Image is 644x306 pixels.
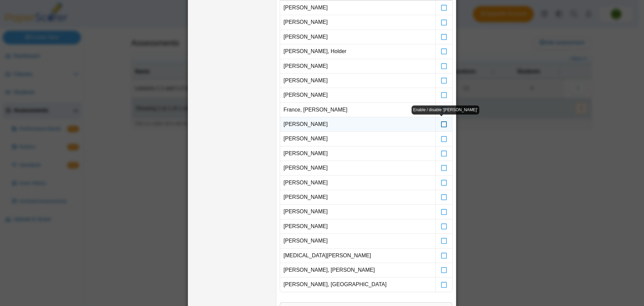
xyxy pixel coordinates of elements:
td: [PERSON_NAME] [280,59,435,74]
div: Enable / disable '[PERSON_NAME]' [412,105,479,115]
td: [PERSON_NAME], [PERSON_NAME] [280,263,435,277]
td: France, [PERSON_NAME] [280,103,435,117]
td: [PERSON_NAME] [280,161,435,175]
td: [MEDICAL_DATA][PERSON_NAME] [280,249,435,263]
td: [PERSON_NAME] [280,176,435,190]
td: [PERSON_NAME] [280,205,435,219]
td: [PERSON_NAME] [280,132,435,146]
td: [PERSON_NAME] [280,219,435,234]
td: [PERSON_NAME] [280,234,435,248]
td: [PERSON_NAME] [280,117,435,132]
td: [PERSON_NAME] [280,1,435,15]
td: [PERSON_NAME] [280,74,435,88]
td: [PERSON_NAME] [280,146,435,161]
td: [PERSON_NAME], Holder [280,44,435,59]
td: [PERSON_NAME] [280,15,435,30]
td: [PERSON_NAME] [280,88,435,102]
td: [PERSON_NAME] [280,30,435,44]
td: [PERSON_NAME], [GEOGRAPHIC_DATA] [280,277,435,292]
td: [PERSON_NAME] [280,190,435,205]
